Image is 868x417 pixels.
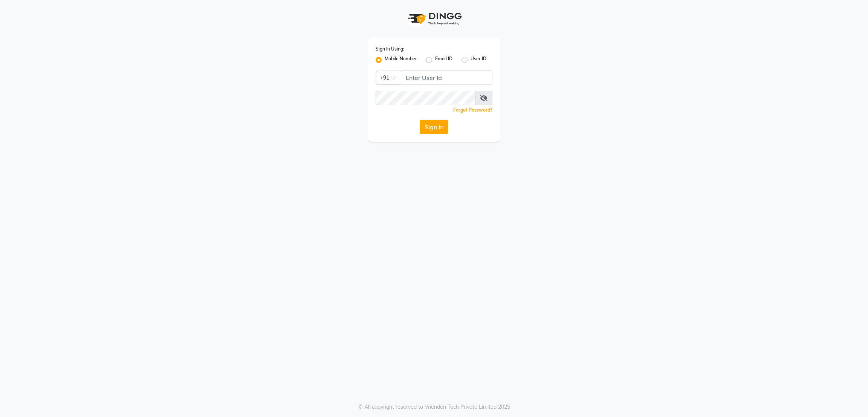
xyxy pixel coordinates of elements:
[420,120,448,134] button: Sign In
[453,107,492,113] a: Forgot Password?
[385,55,417,64] label: Mobile Number
[401,71,492,85] input: Username
[404,8,464,30] img: logo1.svg
[376,46,404,52] label: Sign In Using:
[376,91,475,105] input: Username
[471,55,486,64] label: User ID
[435,55,452,64] label: Email ID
